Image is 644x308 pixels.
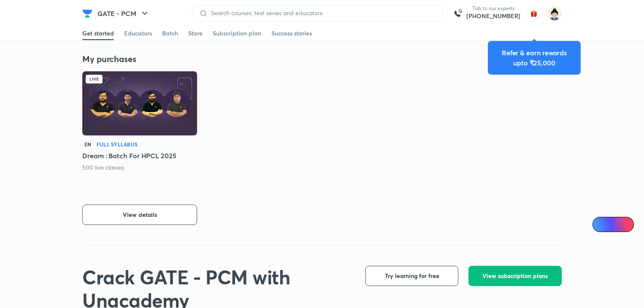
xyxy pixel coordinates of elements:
a: Success stories [271,27,312,40]
img: Icon [598,221,604,228]
div: Refer & earn rewards upto ₹25,000 [495,48,574,68]
input: Search courses, test series and educators [208,10,436,16]
span: View details [123,211,157,219]
div: Subscription plan [213,29,261,38]
a: Get started [82,27,114,40]
h6: Full Syllabus [97,140,138,148]
div: Get started [82,29,114,38]
p: 500 live classes [82,163,124,172]
img: Mohit [547,6,562,21]
div: Store [188,29,203,38]
button: View details [82,205,197,225]
h5: Dream : Batch For HPCL 2025 [82,151,176,161]
button: View subscription plans [468,266,562,286]
button: GATE - PCM [92,5,155,22]
a: Store [188,27,203,40]
div: Success stories [271,29,312,38]
a: [PHONE_NUMBER] [466,12,520,20]
span: Try learning for free [385,272,439,280]
div: Batch [162,29,178,38]
img: Batch Thumbnail [82,71,197,135]
a: Subscription plan [213,27,261,40]
a: Batch [162,27,178,40]
span: View subscription plans [482,272,548,280]
a: Ai Doubts [593,217,634,232]
img: Company Logo [82,8,92,19]
img: call-us [449,5,466,22]
button: Try learning for free [365,266,458,286]
p: Talk to our experts [466,5,520,12]
div: Educators [124,29,152,38]
span: Ai Doubts [606,221,629,228]
a: Educators [124,27,152,40]
p: EN [82,140,93,148]
div: Live [86,75,103,84]
h4: My purchases [82,54,322,65]
img: avatar [527,7,541,20]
